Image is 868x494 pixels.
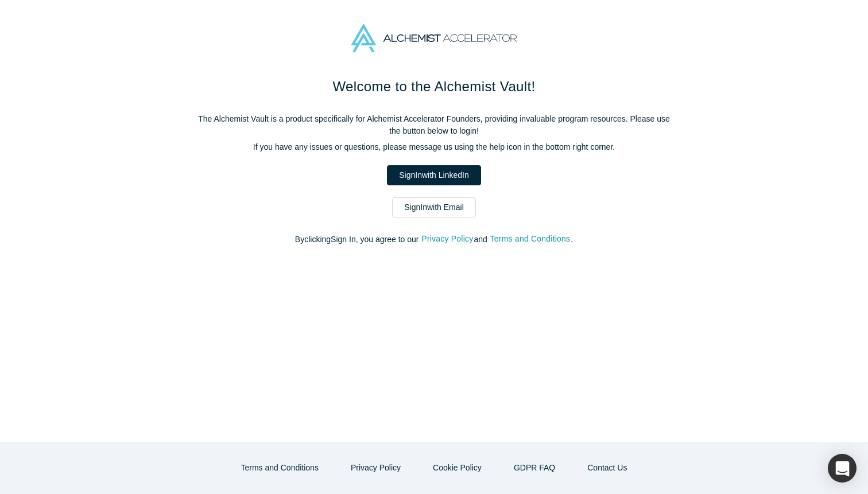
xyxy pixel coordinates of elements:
a: SignInwith Email [392,197,476,217]
button: Cookie Policy [421,458,494,478]
button: Terms and Conditions [490,232,571,246]
p: If you have any issues or questions, please message us using the help icon in the bottom right co... [193,141,675,153]
img: Alchemist Accelerator Logo [351,24,517,52]
button: Contact Us [575,458,639,478]
p: By clicking Sign In , you agree to our and . [193,234,675,246]
a: GDPR FAQ [502,458,567,478]
button: Privacy Policy [421,232,474,246]
h1: Welcome to the Alchemist Vault! [193,76,675,97]
button: Privacy Policy [339,458,413,478]
a: SignInwith LinkedIn [387,165,480,185]
button: Terms and Conditions [229,458,331,478]
p: The Alchemist Vault is a product specifically for Alchemist Accelerator Founders, providing inval... [193,113,675,137]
